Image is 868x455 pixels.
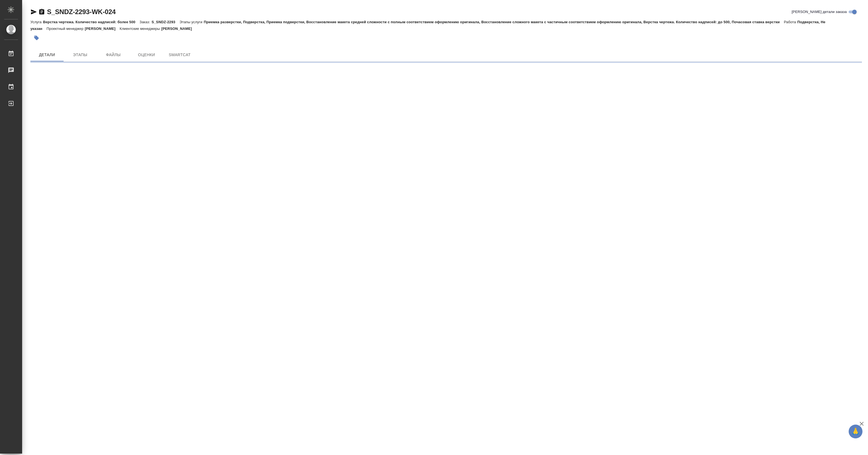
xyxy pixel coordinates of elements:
[67,51,93,58] span: Этапы
[133,51,160,58] span: Оценки
[151,20,179,24] p: S_SNDZ-2293
[30,9,37,15] button: Скопировать ссылку для ЯМессенджера
[46,27,85,31] p: Проектный менеджер
[179,20,204,24] p: Этапы услуги
[30,20,43,24] p: Услуга
[47,8,116,15] a: S_SNDZ-2293-WK-024
[85,27,120,31] p: [PERSON_NAME]
[43,20,139,24] p: Верстка чертежа. Количество надписей: более 500
[792,9,847,15] span: [PERSON_NAME] детали заказа
[140,20,151,24] p: Заказ:
[30,32,43,44] button: Добавить тэг
[851,426,860,437] span: 🙏
[100,51,127,58] span: Файлы
[849,425,862,438] button: 🙏
[34,51,60,58] span: Детали
[166,51,193,58] span: SmartCat
[161,27,196,31] p: [PERSON_NAME]
[38,9,45,15] button: Скопировать ссылку
[784,20,798,24] p: Работа
[204,20,784,24] p: Приемка разверстки, Подверстка, Приемка подверстки, Восстановление макета средней сложности с пол...
[120,27,161,31] p: Клиентские менеджеры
